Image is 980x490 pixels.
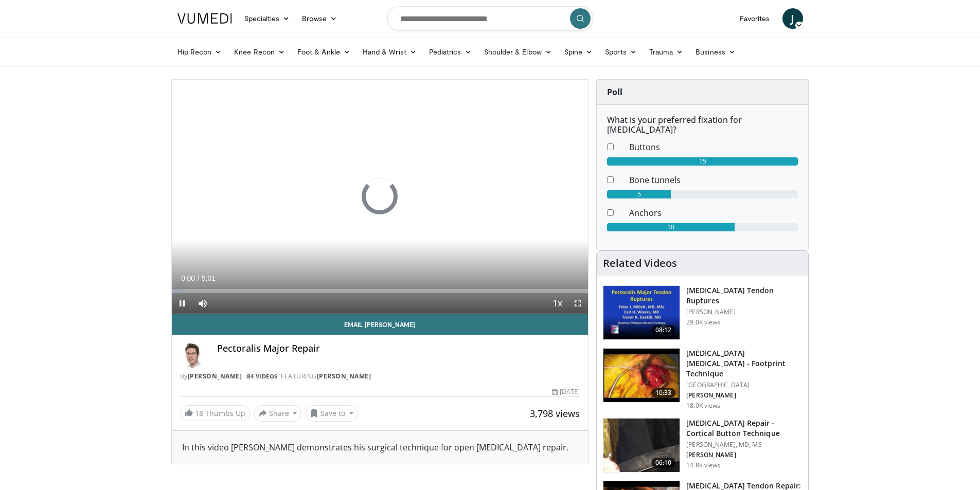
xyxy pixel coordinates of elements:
p: 14.8K views [686,461,720,469]
div: By FEATURING [180,372,580,381]
a: Spine [558,42,599,62]
button: Pause [172,293,192,314]
a: [PERSON_NAME] [317,372,371,380]
span: 06:10 [651,458,676,468]
a: 18 Thumbs Up [180,405,250,421]
h6: What is your preferred fixation for [MEDICAL_DATA]? [607,115,798,135]
div: Progress Bar [172,289,589,293]
a: Hip Recon [171,42,228,62]
a: 06:10 [MEDICAL_DATA] Repair - Cortical Button Technique [PERSON_NAME], MD, MS [PERSON_NAME] 14.8K... [603,418,802,473]
dd: Buttons [621,141,806,153]
h3: [MEDICAL_DATA] Tendon Ruptures [686,285,802,306]
button: Share [254,405,302,422]
a: [PERSON_NAME] [188,372,242,380]
a: Favorites [734,8,776,29]
p: [PERSON_NAME] [686,391,802,400]
span: 3,798 views [530,407,580,420]
div: 15 [607,157,798,166]
a: 84 Videos [244,372,281,380]
h4: Pectoralis Major Repair [217,343,580,354]
a: Hand & Wrist [357,42,423,62]
span: 08:12 [651,325,676,335]
button: Fullscreen [567,293,588,314]
button: Mute [192,293,213,314]
span: 0:00 [181,274,195,282]
a: 08:12 [MEDICAL_DATA] Tendon Ruptures [PERSON_NAME] 29.0K views [603,285,802,340]
a: Knee Recon [228,42,291,62]
a: Business [689,42,742,62]
a: Trauma [643,42,690,62]
h3: [MEDICAL_DATA] [MEDICAL_DATA] - Footprint Technique [686,348,802,379]
h3: [MEDICAL_DATA] Repair - Cortical Button Technique [686,418,802,439]
a: 10:33 [MEDICAL_DATA] [MEDICAL_DATA] - Footprint Technique [GEOGRAPHIC_DATA] [PERSON_NAME] 18.0K v... [603,348,802,410]
a: J [782,8,803,29]
a: Shoulder & Elbow [478,42,558,62]
dd: Anchors [621,207,806,219]
img: VuMedi Logo [177,13,232,24]
a: Foot & Ankle [291,42,357,62]
dd: Bone tunnels [621,174,806,186]
img: Picture_9_1_3.png.150x105_q85_crop-smart_upscale.jpg [603,349,680,402]
input: Search topics, interventions [387,6,593,31]
img: Avatar [180,343,205,368]
span: 18 [195,408,203,418]
p: [PERSON_NAME], MD, MS [686,441,802,449]
a: Specialties [238,8,296,29]
p: [PERSON_NAME] [686,308,802,316]
a: Browse [296,8,343,29]
div: In this video [PERSON_NAME] demonstrates his surgical technique for open [MEDICAL_DATA] repair. [182,441,578,453]
h4: Related Videos [603,257,677,269]
img: XzOTlMlQSGUnbGTX4xMDoxOjA4MTsiGN.150x105_q85_crop-smart_upscale.jpg [603,419,680,472]
span: / [198,274,200,282]
p: 18.0K views [686,402,720,410]
p: [GEOGRAPHIC_DATA] [686,381,802,389]
video-js: Video Player [172,80,589,314]
span: 5:01 [202,274,216,282]
span: 10:33 [651,388,676,398]
img: 159936_0000_1.png.150x105_q85_crop-smart_upscale.jpg [603,286,680,339]
div: [DATE] [552,387,580,396]
p: [PERSON_NAME] [686,451,802,459]
a: Pediatrics [423,42,478,62]
button: Playback Rate [547,293,567,314]
a: Email [PERSON_NAME] [172,314,589,335]
a: Sports [599,42,643,62]
div: 10 [607,223,735,231]
strong: Poll [607,86,622,98]
button: Save to [306,405,358,422]
div: 5 [607,190,671,198]
p: 29.0K views [686,318,720,326]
